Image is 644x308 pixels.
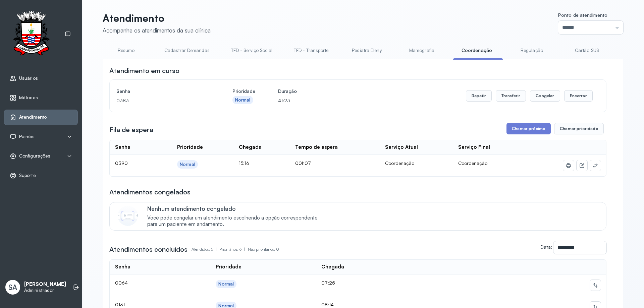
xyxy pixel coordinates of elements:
[109,125,153,134] h3: Fila de espera
[343,45,390,56] a: Pediatra Eleny
[116,86,210,96] h4: Senha
[109,66,179,75] h3: Atendimento em curso
[508,45,555,56] a: Regulação
[540,244,552,250] label: Data:
[248,245,279,254] p: Não prioritários: 0
[458,160,487,166] span: Coordenação
[115,144,130,150] div: Senha
[321,264,344,270] div: Chegada
[103,45,150,56] a: Resumo
[295,160,311,166] span: 00h07
[239,144,262,150] div: Chegada
[118,206,138,226] img: Imagem de CalloutCard
[530,90,560,102] button: Congelar
[398,45,445,56] a: Mamografia
[115,302,125,307] span: 0131
[19,114,47,120] span: Atendimento
[24,288,66,293] p: Administrador
[19,95,38,101] span: Métricas
[180,162,195,167] div: Normal
[232,86,255,96] h4: Prioridade
[109,187,191,197] h3: Atendimentos congelados
[458,144,490,150] div: Serviço Final
[10,114,72,121] a: Atendimento
[10,75,72,82] a: Usuários
[7,11,55,57] img: Logotipo do estabelecimento
[554,123,604,134] button: Chamar prioridade
[244,247,245,252] span: |
[506,123,551,134] button: Chamar próximo
[116,96,210,105] p: 0383
[321,280,335,286] span: 07:25
[295,144,338,150] div: Tempo de espera
[216,264,241,270] div: Prioridade
[109,245,187,254] h3: Atendimentos concluídos
[235,97,251,103] div: Normal
[564,90,593,102] button: Encerrar
[147,205,325,212] p: Nenhum atendimento congelado
[115,280,128,286] span: 0064
[177,144,203,150] div: Prioridade
[321,302,334,307] span: 08:14
[287,45,335,56] a: TFD - Transporte
[19,173,36,178] span: Suporte
[278,96,297,105] p: 41:23
[115,264,130,270] div: Senha
[158,45,216,56] a: Cadastrar Demandas
[19,153,50,159] span: Configurações
[453,45,500,56] a: Coordenação
[385,160,448,166] div: Coordenação
[466,90,492,102] button: Repetir
[385,144,418,150] div: Serviço Atual
[496,90,526,102] button: Transferir
[224,45,279,56] a: TFD - Serviço Social
[19,75,38,81] span: Usuários
[563,45,610,56] a: Cartão SUS
[558,12,607,18] span: Ponto de atendimento
[19,134,35,139] span: Painéis
[103,12,211,24] p: Atendimento
[216,247,217,252] span: |
[239,160,249,166] span: 15:16
[192,245,219,254] p: Atendidos: 6
[10,95,72,101] a: Métricas
[103,27,211,34] div: Acompanhe os atendimentos da sua clínica
[24,281,66,288] p: [PERSON_NAME]
[218,281,234,287] div: Normal
[115,160,128,166] span: 0390
[278,86,297,96] h4: Duração
[147,215,325,228] span: Você pode congelar um atendimento escolhendo a opção correspondente para um paciente em andamento.
[219,245,248,254] p: Prioritários: 6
